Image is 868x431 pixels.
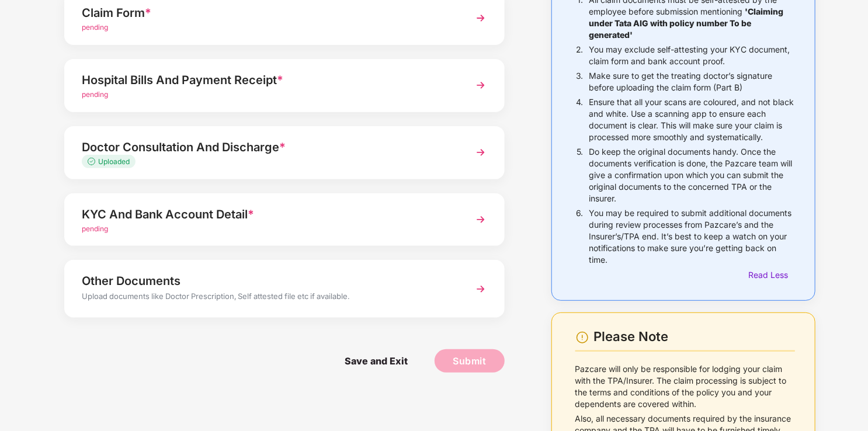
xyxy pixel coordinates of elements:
span: Uploaded [98,157,130,166]
p: Pazcare will only be responsible for lodging your claim with the TPA/Insurer. The claim processin... [575,363,795,410]
p: 6. [576,207,584,266]
img: svg+xml;base64,PHN2ZyBpZD0iTmV4dCIgeG1sbnM9Imh0dHA6Ly93d3cudzMub3JnLzIwMDAvc3ZnIiB3aWR0aD0iMzYiIG... [470,75,491,96]
div: Upload documents like Doctor Prescription, Self attested file etc if available. [82,290,453,305]
p: You may exclude self-attesting your KYC document, claim form and bank account proof. [589,44,795,67]
p: 5. [577,146,584,204]
p: Do keep the original documents handy. Once the documents verification is done, the Pazcare team w... [589,146,795,204]
div: Hospital Bills And Payment Receipt [82,71,453,89]
img: svg+xml;base64,PHN2ZyB4bWxucz0iaHR0cDovL3d3dy53My5vcmcvMjAwMC9zdmciIHdpZHRoPSIxMy4zMzMiIGhlaWdodD... [88,158,98,165]
p: 4. [576,96,584,143]
div: Please Note [593,329,795,345]
button: Submit [435,349,505,373]
div: Claim Form [82,4,453,22]
div: Read Less [748,269,795,281]
span: Save and Exit [333,349,419,373]
span: pending [82,90,108,99]
p: Ensure that all your scans are coloured, and not black and white. Use a scanning app to ensure ea... [589,96,795,143]
img: svg+xml;base64,PHN2ZyBpZD0iTmV4dCIgeG1sbnM9Imh0dHA6Ly93d3cudzMub3JnLzIwMDAvc3ZnIiB3aWR0aD0iMzYiIG... [470,279,491,300]
img: svg+xml;base64,PHN2ZyBpZD0iTmV4dCIgeG1sbnM9Imh0dHA6Ly93d3cudzMub3JnLzIwMDAvc3ZnIiB3aWR0aD0iMzYiIG... [470,209,491,230]
img: svg+xml;base64,PHN2ZyBpZD0iTmV4dCIgeG1sbnM9Imh0dHA6Ly93d3cudzMub3JnLzIwMDAvc3ZnIiB3aWR0aD0iMzYiIG... [470,8,491,29]
p: 2. [576,44,584,67]
span: pending [82,23,108,32]
p: You may be required to submit additional documents during review processes from Pazcare’s and the... [589,207,795,266]
img: svg+xml;base64,PHN2ZyBpZD0iV2FybmluZ18tXzI0eDI0IiBkYXRhLW5hbWU9Ildhcm5pbmcgLSAyNHgyNCIgeG1sbnM9Im... [575,331,589,345]
div: KYC And Bank Account Detail [82,205,453,224]
b: 'Claiming under Tata AIG with policy number To be generated' [589,6,784,40]
img: svg+xml;base64,PHN2ZyBpZD0iTmV4dCIgeG1sbnM9Imh0dHA6Ly93d3cudzMub3JnLzIwMDAvc3ZnIiB3aWR0aD0iMzYiIG... [470,142,491,163]
p: Make sure to get the treating doctor’s signature before uploading the claim form (Part B) [589,70,795,93]
div: Other Documents [82,272,453,290]
span: pending [82,224,108,233]
div: Doctor Consultation And Discharge [82,138,453,157]
p: 3. [576,70,584,93]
